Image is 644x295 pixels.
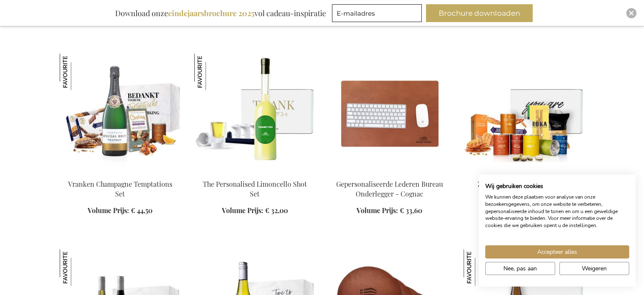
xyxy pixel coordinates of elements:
[626,8,636,18] div: Close
[426,4,533,22] button: Brochure downloaden
[400,206,422,215] span: € 33,60
[111,4,330,22] div: Download onze vol cadeau-inspiratie
[222,206,263,215] span: Volume Prijs:
[332,4,424,25] form: marketing offers and promotions
[88,206,152,216] a: Volume Prijs: € 44,50
[203,180,307,198] a: The Personalised Limoncello Shot Set
[485,194,629,229] p: We kunnen deze plaatsen voor analyse van onze bezoekersgegevens, om onze website te verbeteren, g...
[336,180,443,198] a: Gepersonaliseerde Lederen Bureau Onderlegger - Cognac
[503,264,537,273] span: Nee, pas aan
[485,245,629,258] button: Accepteer alle cookies
[485,183,629,190] h2: Wij gebruiken cookies
[329,169,450,177] a: Personalised Leather Desk Pad - Cognac
[222,206,288,216] a: Volume Prijs: € 32,00
[194,169,315,177] a: The Personalised Limoncello Shot Set The Personalised Limoncello Shot Set
[131,206,152,215] span: € 44,50
[194,53,231,90] img: The Personalised Limoncello Shot Set
[60,53,96,90] img: Vranken Champagne Temptations Set
[485,262,555,275] button: Pas cookie voorkeuren aan
[464,249,500,286] img: The Office Party Box
[194,53,315,172] img: The Personalised Limoncello Shot Set
[629,11,634,16] img: Close
[537,247,577,256] span: Accepteer alles
[357,206,398,215] span: Volume Prijs:
[168,8,254,18] b: eindejaarsbrochure 2025
[88,206,129,215] span: Volume Prijs:
[329,53,450,172] img: Personalised Leather Desk Pad - Cognac
[559,262,629,275] button: Alle cookies weigeren
[464,169,585,177] a: Salted Caramel Biscuits & Luxury Salty Snacks Gift Set
[60,169,181,177] a: Vranken Champagne Temptations Set Vranken Champagne Temptations Set
[60,249,96,286] img: The Ultimate Wine & Chocolate Set
[357,206,422,216] a: Volume Prijs: € 33,60
[68,180,172,198] a: Vranken Champagne Temptations Set
[582,264,607,273] span: Weigeren
[60,53,181,172] img: Vranken Champagne Temptations Set
[332,4,422,22] input: E-mailadres
[464,53,585,172] img: Zoute Karamel Koekjes & Luxe Zoute Snacks Cadeauset
[265,206,288,215] span: € 32,00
